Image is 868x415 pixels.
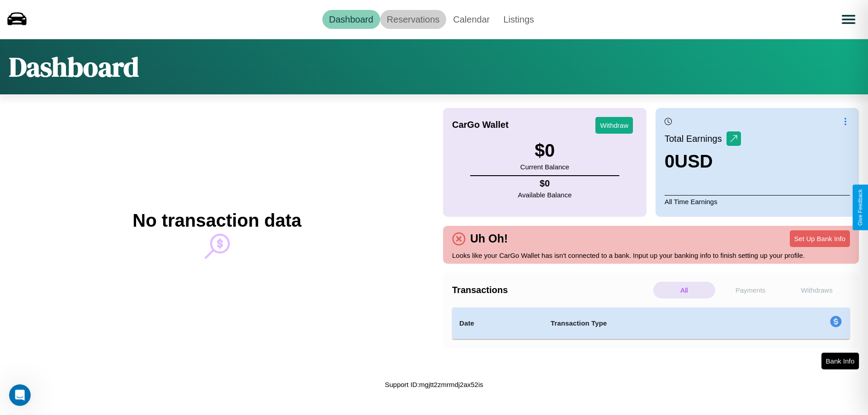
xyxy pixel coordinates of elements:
a: Reservations [380,10,447,29]
button: Withdraw [595,117,633,134]
h4: Uh Oh! [466,232,512,245]
p: Payments [720,282,782,298]
p: Withdraws [786,282,848,298]
h3: $ 0 [520,140,569,161]
h1: Dashboard [9,48,139,85]
iframe: Intercom live chat [9,384,31,406]
button: Bank Info [821,353,859,369]
a: Dashboard [322,10,380,29]
button: Open menu [836,7,861,32]
h2: No transaction data [132,210,301,231]
a: Calendar [446,10,496,29]
button: Set Up Bank Info [790,230,850,247]
p: Current Balance [520,161,569,173]
div: Give Feedback [857,189,863,226]
h4: Date [459,318,536,329]
p: Support ID: mgjtt2zmrmdj2ax52is [385,378,483,391]
h4: CarGo Wallet [452,120,509,130]
table: simple table [452,308,850,339]
h4: Transaction Type [551,318,756,329]
h3: 0 USD [665,151,741,172]
a: Listings [496,10,541,29]
h4: Transactions [452,285,651,295]
h4: $ 0 [518,178,572,189]
p: Looks like your CarGo Wallet has isn't connected to a bank. Input up your banking info to finish ... [452,249,850,261]
p: All Time Earnings [665,195,850,208]
p: Total Earnings [665,131,726,147]
p: Available Balance [518,189,572,201]
p: All [653,282,715,298]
